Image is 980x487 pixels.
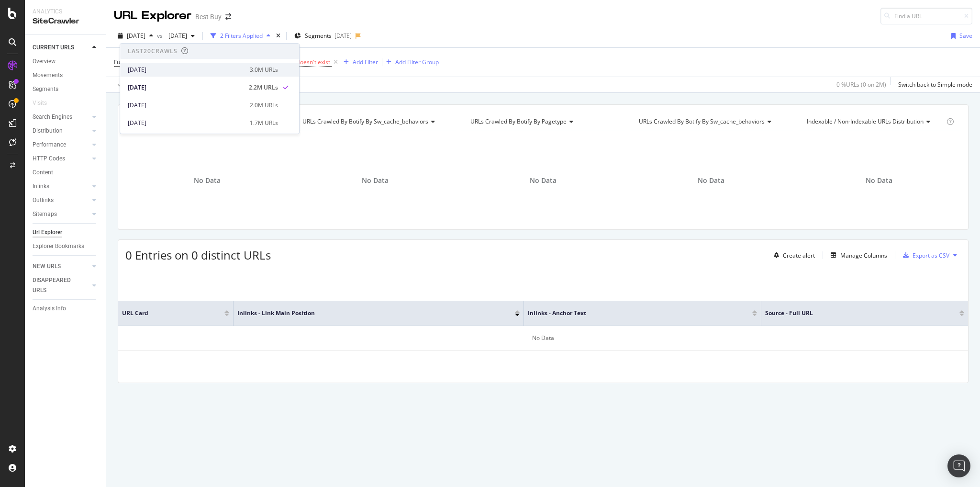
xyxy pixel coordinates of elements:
[805,114,945,129] h4: Indexable / Non-Indexable URLs Distribution
[114,58,135,66] span: Full URL
[237,309,501,317] span: Inlinks - Link Main Position
[33,43,89,53] a: CURRENT URLS
[114,28,157,44] button: [DATE]
[33,195,89,205] a: Outlinks
[382,57,439,68] button: Add Filter Group
[33,98,47,108] div: Visits
[33,168,99,178] a: Content
[297,58,330,66] span: doesn't exist
[118,326,968,351] div: No Data
[249,83,278,92] div: 2.2M URLs
[33,181,89,192] a: Inlinks
[33,241,84,251] div: Explorer Bookmarks
[33,140,89,150] a: Performance
[899,248,949,263] button: Export as CSV
[947,454,970,477] div: Open Intercom Messenger
[959,32,972,40] div: Save
[33,140,66,150] div: Performance
[128,119,244,127] div: [DATE]
[33,112,89,122] a: Search Engines
[807,117,924,125] span: Indexable / Non-Indexable URLs distribution
[128,66,244,74] div: [DATE]
[33,261,89,272] a: NEW URLS
[530,176,557,185] span: No Data
[33,112,72,122] div: Search Engines
[898,80,972,89] div: Switch back to Simple mode
[250,119,278,127] div: 1.7M URLs
[33,98,56,108] a: Visits
[33,195,54,205] div: Outlinks
[128,83,243,92] div: [DATE]
[33,241,99,251] a: Explorer Bookmarks
[340,57,378,68] button: Add Filter
[220,32,263,40] div: 2 Filters Applied
[302,117,428,125] span: URLs Crawled By Botify By sw_cache_behaviors
[866,176,892,185] span: No Data
[33,227,99,238] a: Url Explorer
[165,32,187,40] span: 2025 Jul. 22nd
[836,80,886,89] div: 0 % URLs ( 0 on 2M )
[913,251,949,260] div: Export as CSV
[639,117,765,125] span: URLs Crawled By Botify By sw_cache_behaviors
[33,84,58,94] div: Segments
[637,114,784,129] h4: URLs Crawled By Botify By sw_cache_behaviors
[290,28,356,44] button: Segments[DATE]
[250,101,278,110] div: 2.0M URLs
[128,47,178,56] div: Last 20 Crawls
[894,77,972,92] button: Switch back to Simple mode
[122,309,222,317] span: URL Card
[301,114,448,129] h4: URLs Crawled By Botify By sw_cache_behaviors
[840,251,887,260] div: Manage Columns
[33,57,56,67] div: Overview
[33,16,98,27] div: SiteCrawler
[395,58,439,66] div: Add Filter Group
[225,13,231,20] div: arrow-right-arrow-left
[880,8,972,24] input: Find a URL
[250,66,278,74] div: 3.0M URLs
[33,70,63,80] div: Movements
[33,304,66,314] div: Analysis Info
[827,249,887,261] button: Manage Columns
[195,12,222,22] div: Best Buy
[362,176,389,185] span: No Data
[468,114,616,129] h4: URLs Crawled By Botify By pagetype
[114,77,142,92] button: Apply
[698,176,724,185] span: No Data
[334,32,352,40] div: [DATE]
[33,70,99,80] a: Movements
[353,58,378,66] div: Add Filter
[770,248,815,263] button: Create alert
[165,28,199,44] button: [DATE]
[128,101,244,110] div: [DATE]
[33,154,89,164] a: HTTP Codes
[33,57,99,67] a: Overview
[528,309,738,317] span: Inlinks - Anchor Text
[33,126,63,136] div: Distribution
[274,31,282,41] div: times
[33,154,65,164] div: HTTP Codes
[114,8,191,24] div: URL Explorer
[207,28,274,44] button: 2 Filters Applied
[765,309,945,317] span: Source - Full URL
[157,32,165,40] span: vs
[127,32,145,40] span: 2025 Aug. 19th
[125,247,271,263] span: 0 Entries on 0 distinct URLs
[33,304,99,314] a: Analysis Info
[33,209,57,219] div: Sitemaps
[33,168,53,178] div: Content
[33,126,89,136] a: Distribution
[33,209,89,219] a: Sitemaps
[33,261,61,272] div: NEW URLS
[33,43,74,53] div: CURRENT URLS
[305,32,332,40] span: Segments
[33,275,89,295] a: DISAPPEARED URLS
[33,181,49,192] div: Inlinks
[194,176,221,185] span: No Data
[33,275,81,295] div: DISAPPEARED URLS
[33,8,98,16] div: Analytics
[947,28,972,44] button: Save
[470,117,567,125] span: URLs Crawled By Botify By pagetype
[33,227,62,238] div: Url Explorer
[33,84,99,94] a: Segments
[783,251,815,260] div: Create alert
